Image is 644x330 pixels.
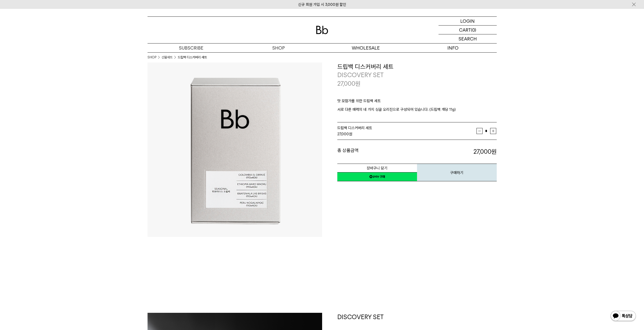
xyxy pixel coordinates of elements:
p: 27,000 [337,79,361,88]
span: 원 [355,80,361,87]
p: CART [459,26,471,34]
p: DISCOVERY SET [337,71,497,79]
dt: 총 상품금액 [337,147,417,156]
li: 드립백 디스커버리 세트 [178,55,207,60]
button: 증가 [490,128,496,134]
p: LOGIN [460,17,475,25]
a: 신규 회원 가입 시 3,000원 할인 [298,2,346,7]
div: 원 [337,131,476,137]
button: 감소 [476,128,483,134]
b: 원 [491,148,497,155]
a: LOGIN [439,17,497,26]
img: 카카오톡 채널 1:1 채팅 버튼 [610,310,636,322]
p: 맛 모험가를 위한 드립백 세트 [337,98,497,106]
img: 드립백 디스커버리 세트 [148,62,322,237]
p: INFO [409,43,497,52]
button: 구매하기 [417,164,497,181]
p: SEARCH [459,34,477,43]
p: (0) [471,26,476,34]
img: 로고 [316,26,328,34]
button: 장바구니 담기 [337,164,417,172]
strong: 27,000 [337,132,349,136]
span: 드립백 디스커버리 세트 [337,126,372,130]
a: SHOP [235,43,322,52]
p: 서로 다른 매력의 네 가지 싱글 오리진으로 구성되어 있습니다. (드립백 개당 11g) [337,106,497,113]
a: SHOP [148,55,156,60]
a: 새창 [337,172,417,181]
p: WHOLESALE [322,43,409,52]
a: SUBSCRIBE [148,43,235,52]
strong: 27,000 [473,148,497,155]
a: CART (0) [439,26,497,34]
h3: 드립백 디스커버리 세트 [337,62,497,71]
a: 선물세트 [161,55,173,60]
